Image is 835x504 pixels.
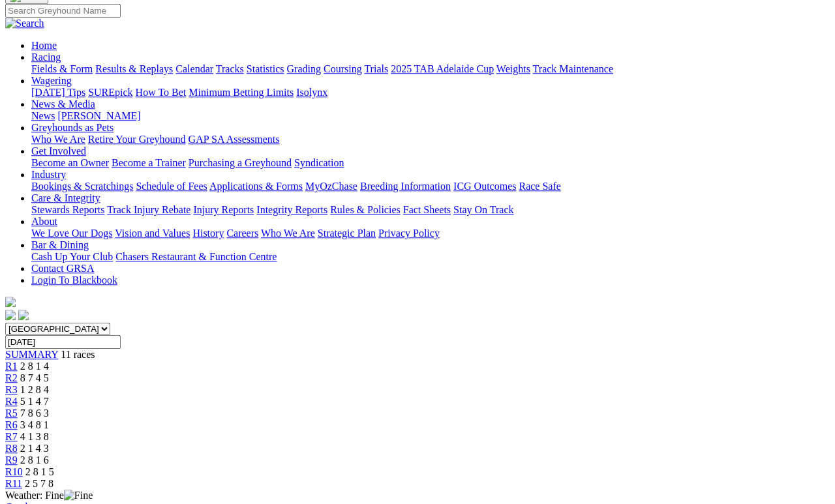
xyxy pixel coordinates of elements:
a: Home [31,40,57,51]
img: logo-grsa-white.png [5,297,16,307]
span: R3 [5,384,18,395]
a: R1 [5,361,18,372]
a: Applications & Forms [209,181,303,192]
a: We Love Our Dogs [31,228,112,239]
a: R2 [5,372,18,383]
a: [PERSON_NAME] [57,110,140,121]
a: Bookings & Scratchings [31,181,133,192]
a: News & Media [31,98,95,110]
a: Minimum Betting Limits [189,87,294,98]
a: SUMMARY [5,349,58,360]
a: Race Safe [519,181,560,192]
a: Care & Integrity [31,192,100,203]
a: Who We Are [31,134,85,145]
a: GAP SA Assessments [189,134,280,145]
img: Fine [64,490,93,501]
a: Retire Your Greyhound [88,134,186,145]
div: Greyhounds as Pets [31,134,830,145]
a: Contact GRSA [31,263,94,274]
a: Who We Are [261,228,315,239]
span: 11 races [61,349,95,360]
a: Rules & Policies [330,204,401,215]
div: Get Involved [31,157,830,169]
a: Statistics [247,63,284,74]
a: SUREpick [88,87,132,98]
a: Racing [31,52,61,63]
a: Track Injury Rebate [107,204,190,215]
a: R11 [5,478,22,489]
a: Become a Trainer [112,157,186,168]
span: R6 [5,419,18,430]
div: Care & Integrity [31,204,830,216]
span: 4 1 3 8 [20,431,49,442]
a: Schedule of Fees [136,181,207,192]
span: 2 1 4 3 [20,443,49,454]
span: 8 7 4 5 [20,372,49,383]
a: Wagering [31,75,72,86]
a: R7 [5,431,18,442]
a: 2025 TAB Adelaide Cup [391,63,494,74]
a: R10 [5,466,23,477]
div: Racing [31,63,830,75]
input: Search [5,4,121,18]
a: Chasers Restaurant & Function Centre [115,251,277,262]
a: Trials [364,63,388,74]
div: About [31,228,830,239]
span: 1 2 8 4 [20,384,49,395]
a: Cash Up Your Club [31,251,113,262]
a: Privacy Policy [378,228,440,239]
a: ICG Outcomes [453,181,516,192]
a: Grading [287,63,321,74]
a: R9 [5,454,18,466]
a: Vision and Values [115,228,190,239]
a: About [31,216,57,227]
a: Fact Sheets [403,204,451,215]
a: Tracks [216,63,244,74]
span: 5 1 4 7 [20,396,49,407]
a: Login To Blackbook [31,274,117,286]
a: History [192,228,224,239]
a: How To Bet [136,87,187,98]
input: Select date [5,335,121,349]
a: Fields & Form [31,63,93,74]
div: Wagering [31,87,830,98]
img: facebook.svg [5,310,16,320]
span: 2 5 7 8 [25,478,53,489]
a: Stewards Reports [31,204,104,215]
div: Industry [31,181,830,192]
a: Get Involved [31,145,86,156]
a: [DATE] Tips [31,87,85,98]
span: 2 8 1 4 [20,361,49,372]
span: Weather: Fine [5,490,93,501]
a: Injury Reports [193,204,254,215]
a: Integrity Reports [256,204,327,215]
a: Isolynx [296,87,327,98]
span: 3 4 8 1 [20,419,49,430]
a: Strategic Plan [318,228,376,239]
a: Breeding Information [360,181,451,192]
a: Greyhounds as Pets [31,122,114,133]
a: R5 [5,408,18,419]
div: Bar & Dining [31,251,830,263]
a: Stay On Track [453,204,513,215]
span: 2 8 1 5 [25,466,54,477]
a: Calendar [175,63,213,74]
a: Track Maintenance [533,63,613,74]
a: Careers [226,228,258,239]
a: Become an Owner [31,157,109,168]
span: 2 8 1 6 [20,454,49,466]
a: R8 [5,443,18,454]
a: Results & Replays [95,63,173,74]
span: 7 8 6 3 [20,408,49,419]
img: twitter.svg [18,310,29,320]
a: Coursing [324,63,362,74]
a: Weights [496,63,530,74]
span: R4 [5,396,18,407]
